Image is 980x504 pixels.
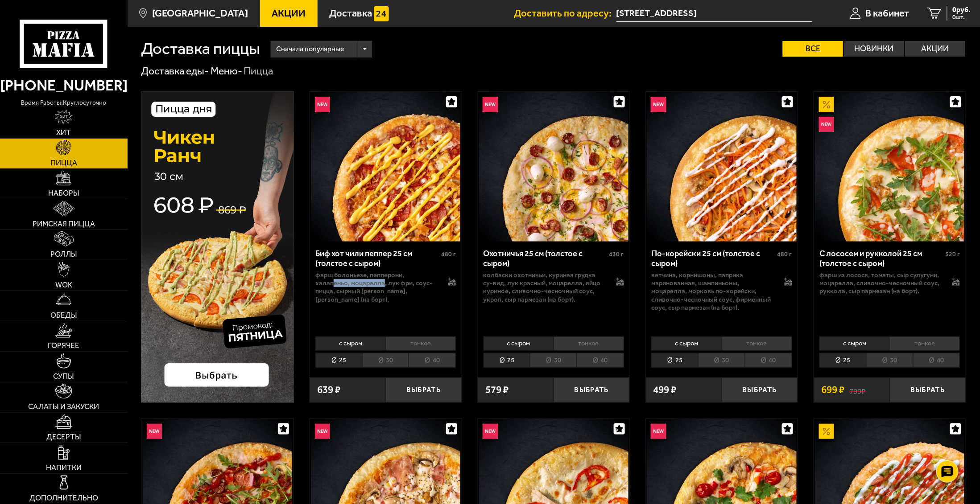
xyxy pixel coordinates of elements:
li: 40 [577,353,624,368]
span: Дополнительно [29,494,98,502]
s: 799 ₽ [850,385,866,395]
img: Новинка [147,424,162,439]
button: Выбрать [722,377,798,402]
span: Сначала популярные [276,39,344,58]
span: 520 г [945,250,960,258]
p: фарш из лосося, томаты, сыр сулугуни, моцарелла, сливочно-чесночный соус, руккола, сыр пармезан (... [819,271,942,295]
label: Акции [905,41,965,56]
li: тонкое [385,336,456,351]
span: 0 руб. [953,6,971,13]
li: 25 [315,353,362,368]
span: 480 г [441,250,456,258]
img: Новинка [483,424,498,439]
a: НовинкаОхотничья 25 см (толстое с сыром) [478,92,629,241]
img: 15daf4d41897b9f0e9f617042186c801.svg [374,6,389,21]
span: Акции [272,8,306,18]
li: 40 [913,353,960,368]
img: Новинка [651,97,666,112]
li: тонкое [889,336,960,351]
li: с сыром [315,336,385,351]
span: Обеды [50,311,77,319]
label: Все [783,41,843,56]
p: колбаски охотничьи, куриная грудка су-вид, лук красный, моцарелла, яйцо куриное, сливочно-чесночн... [484,271,606,303]
img: Акционный [819,97,834,112]
li: 30 [698,353,745,368]
li: с сыром [484,336,554,351]
img: Новинка [651,424,666,439]
span: В кабинет [866,8,910,18]
span: Доставка [329,8,372,18]
img: Новинка [483,97,498,112]
span: Десерты [46,433,81,441]
span: 499 ₽ [653,385,677,395]
a: Доставка еды- [141,65,209,77]
span: Хит [56,129,71,136]
img: Новинка [315,424,330,439]
li: с сыром [819,336,889,351]
span: Супы [53,373,74,380]
span: Доставить по адресу: [514,8,616,18]
span: посёлок Парголово, Заречная улица, 10 [616,5,812,22]
button: Выбрать [554,377,629,402]
span: Роллы [50,250,77,258]
img: По-корейски 25 см (толстое с сыром) [647,92,796,241]
div: Пицца [244,65,273,78]
a: НовинкаБиф хот чили пеппер 25 см (толстое с сыром) [310,92,461,241]
li: 30 [362,353,409,368]
img: Акционный [819,424,834,439]
span: 579 ₽ [485,385,509,395]
img: Новинка [819,117,834,132]
img: Биф хот чили пеппер 25 см (толстое с сыром) [311,92,460,241]
li: 40 [409,353,456,368]
label: Новинки [844,41,904,56]
a: АкционныйНовинкаС лососем и рукколой 25 см (толстое с сыром) [814,92,966,241]
span: Салаты и закуски [28,403,99,410]
span: 430 г [609,250,624,258]
p: фарш болоньезе, пепперони, халапеньо, моцарелла, лук фри, соус-пицца, сырный [PERSON_NAME], [PERS... [315,271,438,303]
span: 0 шт. [953,14,971,20]
span: Напитки [46,464,82,471]
button: Выбрать [385,377,461,402]
img: С лососем и рукколой 25 см (толстое с сыром) [815,92,964,241]
li: 30 [866,353,913,368]
a: Меню- [211,65,242,77]
input: Ваш адрес доставки [616,5,812,22]
div: Охотничья 25 см (толстое с сыром) [484,249,607,269]
p: ветчина, корнишоны, паприка маринованная, шампиньоны, моцарелла, морковь по-корейски, сливочно-че... [651,271,773,312]
div: По-корейски 25 см (толстое с сыром) [651,249,775,269]
li: 25 [484,353,530,368]
span: 639 ₽ [317,385,340,395]
a: НовинкаПо-корейски 25 см (толстое с сыром) [646,92,798,241]
span: Горячее [48,342,79,349]
li: 25 [651,353,698,368]
li: тонкое [554,336,624,351]
h1: Доставка пиццы [141,41,261,57]
li: тонкое [722,336,792,351]
li: 40 [745,353,792,368]
span: Римская пицца [33,220,95,228]
li: 30 [530,353,577,368]
img: Охотничья 25 см (толстое с сыром) [479,92,629,241]
li: с сыром [651,336,721,351]
span: [GEOGRAPHIC_DATA] [153,8,248,18]
span: 480 г [777,250,792,258]
span: WOK [55,281,72,289]
li: 25 [819,353,866,368]
button: Выбрать [890,377,966,402]
span: Пицца [50,159,77,167]
img: Новинка [315,97,330,112]
span: 699 ₽ [822,385,845,395]
div: Биф хот чили пеппер 25 см (толстое с сыром) [315,249,439,269]
span: Наборы [48,189,79,197]
div: С лососем и рукколой 25 см (толстое с сыром) [819,249,943,269]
